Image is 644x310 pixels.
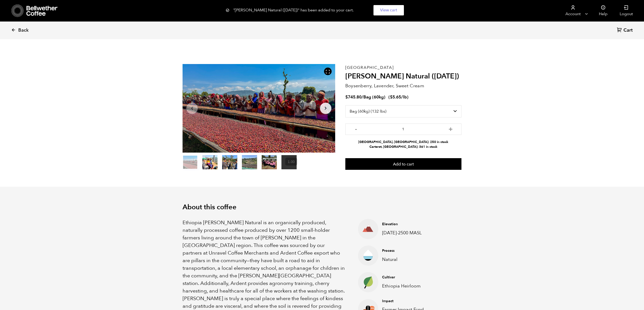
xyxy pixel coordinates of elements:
[390,94,401,100] bdi: 5.65
[226,5,418,15] div: "[PERSON_NAME] Natural ([DATE])" has been added to your cart.
[362,94,363,100] span: /
[345,144,461,149] li: Carteret, [GEOGRAPHIC_DATA]: 361 in stock
[382,275,439,280] h4: Cultivar
[183,203,461,211] h2: About this coffee
[353,126,359,131] button: -
[345,94,348,100] span: $
[345,94,362,100] bdi: 745.80
[617,27,634,34] a: Cart
[382,222,439,227] h4: Elevation
[382,256,439,263] p: Natural
[382,248,439,253] h4: Process
[382,230,439,236] p: [DATE]-2500 MASL
[382,283,439,290] p: Ethiopia Heirloom
[18,27,29,33] span: Back
[623,27,633,33] span: Cart
[448,126,454,131] button: +
[345,140,461,144] li: [GEOGRAPHIC_DATA], [GEOGRAPHIC_DATA]: 250 in stock
[363,94,385,100] span: Bag (60kg)
[382,299,439,304] h4: Impact
[388,94,408,100] span: ( )
[281,155,297,169] video: Your browser does not support the video tag.
[345,82,461,89] p: Boysenberry, Lavender, Sweet Cream
[345,72,461,81] h2: [PERSON_NAME] Natural ([DATE])
[390,94,392,100] span: $
[401,94,407,100] span: /lb
[345,158,461,170] button: Add to cart
[373,5,404,15] a: View cart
